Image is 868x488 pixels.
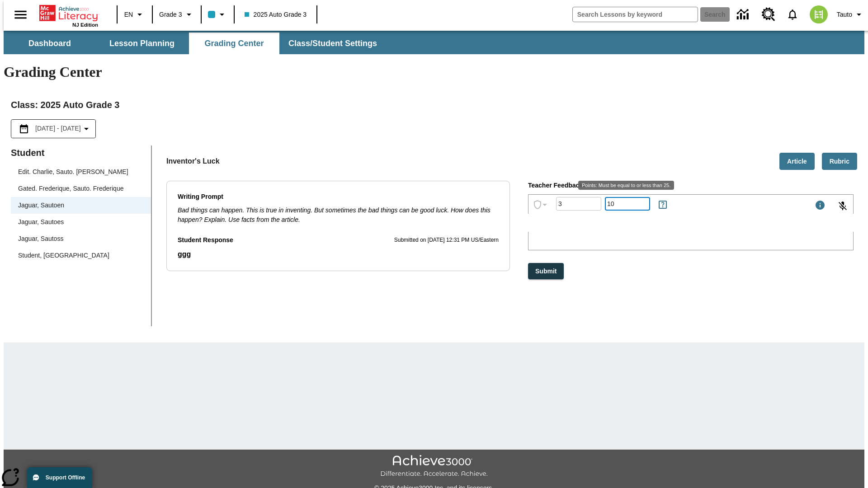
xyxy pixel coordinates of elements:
[18,251,109,260] div: Student, [GEOGRAPHIC_DATA]
[159,10,182,19] span: Grade 3
[166,156,220,167] p: Inventor's Luck
[28,38,71,49] span: Dashboard
[288,38,377,49] span: Class/Student Settings
[124,10,133,19] span: EN
[18,234,63,244] div: Jaguar, Sautoss
[605,192,650,216] input: Points: Must be equal to or less than 25.
[178,235,233,245] p: Student Response
[156,6,198,23] button: Grade: Grade 3, Select a grade
[281,33,384,54] button: Class/Student Settings
[731,2,756,27] a: Data Center
[654,196,672,214] button: Rules for Earning Points and Achievements, Will open in new tab
[39,3,98,28] div: Home
[815,200,826,212] div: Maximum 1000 characters Press Escape to exit toolbar and use left and right arrow keys to access ...
[39,4,98,22] a: Home
[7,1,34,28] button: Open side menu
[11,214,151,230] div: Jaguar, Sautoes
[605,197,650,211] div: Points: Must be equal to or less than 25.
[46,474,85,481] span: Support Offline
[18,167,128,177] div: Edit. Charlie, Sauto. [PERSON_NAME]
[380,455,488,478] img: Achieve3000 Differentiate Accelerate Achieve
[833,6,868,23] button: Profile/Settings
[245,10,307,19] span: 2025 Auto Grade 3
[837,10,852,19] span: Tauto
[204,38,264,49] span: Grading Center
[15,123,92,134] button: Select the date range menu item
[4,31,864,54] div: SubNavbar
[556,192,601,216] input: Grade: Letters, numbers, %, + and - are allowed.
[18,184,123,193] div: Gated. Frederique, Sauto. Frederique
[204,6,231,23] button: Class color is light blue. Change class color
[578,181,674,190] div: Points: Must be equal to or less than 25.
[11,98,857,112] h2: Class : 2025 Auto Grade 3
[11,180,151,197] div: Gated. Frederique, Sauto. Frederique
[822,153,857,170] button: Rubric, Will open in new tab
[11,197,151,214] div: Jaguar, Sautoen
[109,38,175,49] span: Lesson Planning
[27,467,92,488] button: Support Offline
[11,230,151,247] div: Jaguar, Sautoss
[35,124,81,133] span: [DATE] - [DATE]
[781,3,804,26] a: Notifications
[97,33,187,54] button: Lesson Planning
[556,197,601,211] div: Grade: Letters, numbers, %, + and - are allowed.
[72,22,98,28] span: NJ Edition
[11,247,151,264] div: Student, [GEOGRAPHIC_DATA]
[756,2,781,27] a: Resource Center, Will open in new tab
[11,164,151,180] div: Edit. Charlie, Sauto. [PERSON_NAME]
[18,201,64,210] div: Jaguar, Sautoen
[804,3,833,26] button: Select a new avatar
[779,153,815,170] button: Article, Will open in new tab
[810,5,828,23] img: avatar image
[573,7,698,22] input: search field
[4,64,864,80] h1: Grading Center
[178,192,499,202] p: Writing Prompt
[394,236,499,245] p: Submitted on [DATE] 12:31 PM US/Eastern
[189,33,279,54] button: Grading Center
[5,33,95,54] button: Dashboard
[178,206,499,225] p: Bad things can happen. This is true in inventing. But sometimes the bad things can be good luck. ...
[832,195,854,217] button: Click to activate and allow voice recognition
[18,217,64,227] div: Jaguar, Sautoes
[528,181,854,191] p: Teacher Feedback
[4,33,385,54] div: SubNavbar
[178,249,499,260] p: ggg
[528,263,564,280] button: Submit
[11,145,151,160] p: Student
[178,249,499,260] p: Student Response
[81,123,92,134] svg: Collapse Date Range Filter
[120,6,149,23] button: Language: EN, Select a language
